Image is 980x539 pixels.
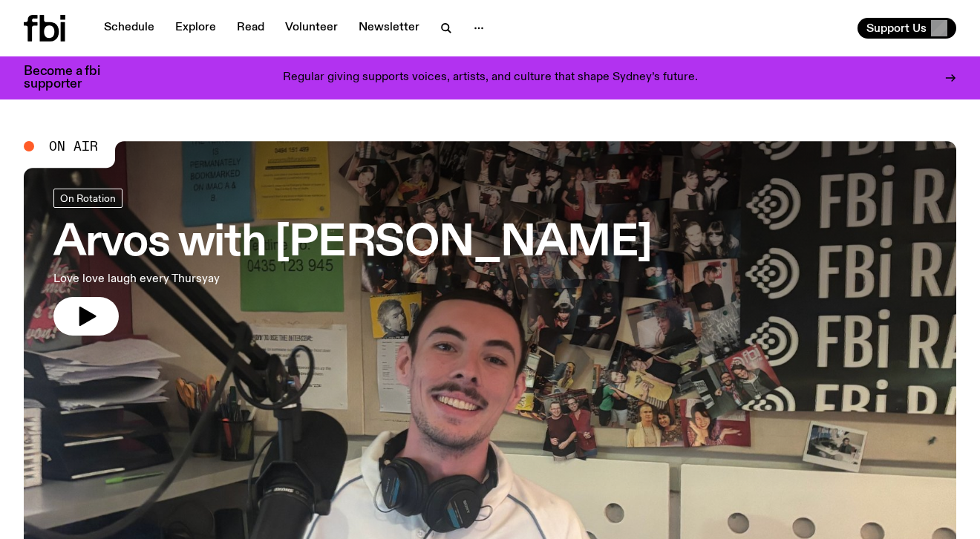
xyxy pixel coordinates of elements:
[866,22,927,35] span: Support Us
[24,65,119,91] h3: Become a fbi supporter
[350,18,428,39] a: Newsletter
[283,71,698,85] p: Regular giving supports voices, artists, and culture that shape Sydney’s future.
[53,270,434,288] p: Love love laugh every Thursyay
[60,192,116,203] span: On Rotation
[53,189,652,336] a: Arvos with [PERSON_NAME]Love love laugh every Thursyay
[53,223,652,264] h3: Arvos with [PERSON_NAME]
[857,18,956,39] button: Support Us
[53,189,122,208] a: On Rotation
[49,140,98,153] span: On Air
[276,18,347,39] a: Volunteer
[95,18,163,39] a: Schedule
[228,18,273,39] a: Read
[166,18,225,39] a: Explore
